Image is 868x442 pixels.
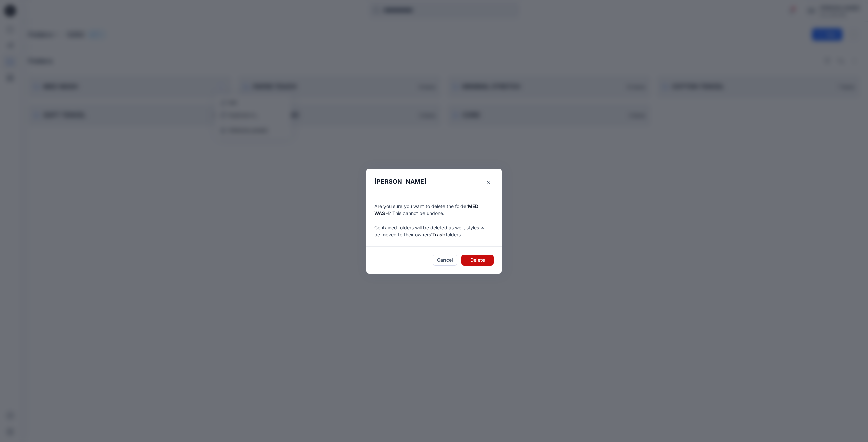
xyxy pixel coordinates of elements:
span: Trash [432,232,446,237]
button: Cancel [433,255,457,266]
span: MED WASH [374,203,478,216]
p: Are you sure you want to delete the folder ? This cannot be undone. Contained folders will be del... [374,203,494,238]
button: Delete [461,255,494,266]
button: Close [483,177,494,188]
header: [PERSON_NAME] [366,169,502,194]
